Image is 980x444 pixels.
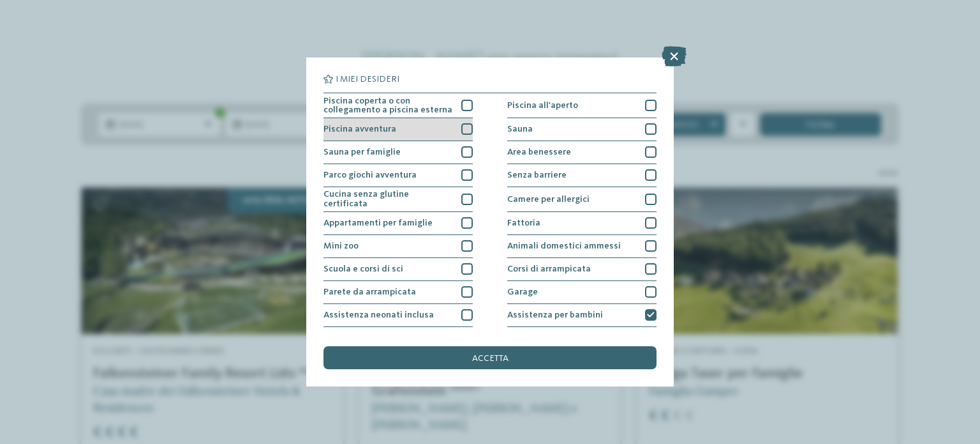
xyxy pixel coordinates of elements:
[507,148,571,157] span: Area benessere
[323,264,403,273] span: Scuola e corsi di sci
[323,190,453,208] span: Cucina senza glutine certificata
[323,171,417,180] span: Parco giochi avventura
[507,125,533,134] span: Sauna
[323,287,416,296] span: Parete da arrampicata
[507,171,567,180] span: Senza barriere
[507,287,538,296] span: Garage
[323,218,433,227] span: Appartamenti per famiglie
[323,148,401,157] span: Sauna per famiglie
[507,101,578,110] span: Piscina all'aperto
[507,310,603,319] span: Assistenza per bambini
[323,96,453,115] span: Piscina coperta o con collegamento a piscina esterna
[336,75,399,84] span: I miei desideri
[323,241,359,250] span: Mini zoo
[507,195,590,204] span: Camere per allergici
[507,218,540,227] span: Fattoria
[472,354,509,363] span: accetta
[323,125,396,134] span: Piscina avventura
[323,310,434,319] span: Assistenza neonati inclusa
[507,241,621,250] span: Animali domestici ammessi
[507,264,591,273] span: Corsi di arrampicata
